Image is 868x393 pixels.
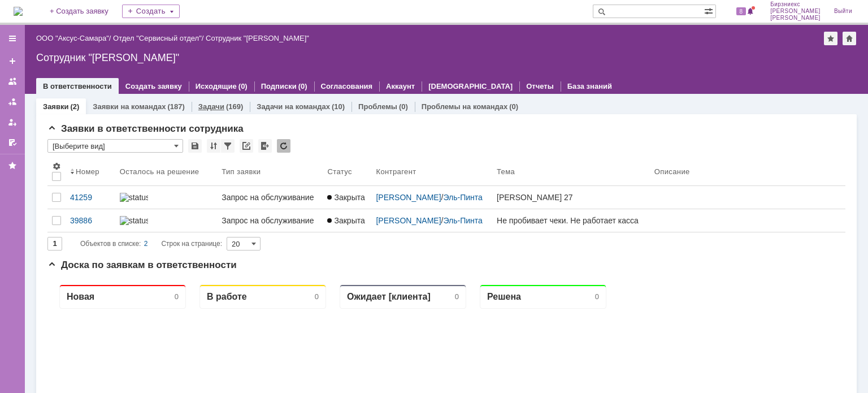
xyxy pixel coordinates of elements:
div: Новая [19,16,47,27]
div: Сохранить вид [188,139,202,153]
div: [PERSON_NAME] 27 [497,193,645,202]
div: (187) [167,102,184,111]
div: / [376,193,488,202]
div: Сотрудник "[PERSON_NAME]" [36,52,857,63]
div: 0 [548,17,552,25]
a: Мои согласования [3,133,21,152]
a: [PERSON_NAME] [376,216,441,225]
a: Задачи [198,102,224,111]
span: Доска по заявкам в ответственности [47,260,237,270]
div: Экспорт списка [258,139,272,153]
a: Отдел "Сервисный отдел" [113,34,202,42]
div: Скопировать ссылку на список [240,139,253,153]
a: Задачи на командах [257,102,330,111]
a: Отчеты [526,82,554,90]
a: Подписки [261,82,297,90]
span: Расширенный поиск [704,5,715,16]
a: Закрыта [323,209,371,232]
a: Заявки в моей ответственности [3,93,21,111]
div: (0) [399,102,408,111]
th: Осталось на решение [115,157,217,186]
div: (0) [238,82,248,90]
a: 39886 [66,209,115,232]
th: Контрагент [371,157,492,186]
a: База знаний [567,82,612,90]
div: Описание [654,167,690,176]
span: Закрыта [327,216,364,225]
a: ООО "Аксус-Самара" [36,34,109,42]
div: (0) [298,82,307,90]
div: 0 [127,17,131,25]
div: Запрос на обслуживание [222,216,318,225]
a: В ответственности [43,82,112,90]
span: Закрыта [327,193,364,202]
div: Фильтрация... [221,139,235,153]
div: Тип заявки [222,167,261,176]
a: Перейти на домашнюю страницу [14,7,23,16]
a: Согласования [321,82,373,90]
a: 41259 [66,186,115,209]
a: Мои заявки [3,113,21,131]
img: statusbar-100 (1).png [120,216,148,225]
a: [PERSON_NAME] [376,193,441,202]
a: [DEMOGRAPHIC_DATA] [428,82,513,90]
a: Запрос на обслуживание [217,186,323,209]
div: Номер [76,167,99,176]
a: Заявки на командах [3,72,21,90]
div: Создать [122,5,180,18]
a: Создать заявку [125,82,182,90]
th: Статус [323,157,371,186]
a: Создать заявку [3,52,21,70]
div: Решена [440,16,474,27]
a: Проблемы [358,102,397,111]
a: Запрос на обслуживание [217,209,323,232]
a: Заявки [43,102,68,111]
div: (169) [226,102,243,111]
div: 2 [144,237,148,251]
div: Добавить в избранное [824,32,837,45]
img: logo [14,7,23,16]
div: Запрос на обслуживание [222,193,318,202]
span: Заявки в ответственности сотрудника [47,123,244,134]
span: Настройки [52,162,61,171]
span: [PERSON_NAME] [770,8,821,15]
span: [PERSON_NAME] [770,15,821,21]
div: Сотрудник "[PERSON_NAME]" [206,34,309,42]
th: Тип заявки [217,157,323,186]
a: Проблемы на командах [422,102,507,111]
div: (10) [332,102,345,111]
a: statusbar-100 (1).png [115,209,217,232]
div: 0 [407,17,411,25]
div: / [113,34,206,42]
div: Ожидает [клиента] [300,16,383,27]
div: Тема [497,167,515,176]
div: 39886 [70,216,111,225]
div: / [36,34,113,42]
div: Сделать домашней страницей [843,32,856,45]
a: Исходящие [196,82,237,90]
th: Тема [492,157,650,186]
a: Эль-Пинта [443,193,482,202]
a: statusbar-100 (1).png [115,186,217,209]
a: Закрыта [323,186,371,209]
div: В работе [159,16,199,27]
a: Заявки на командах [93,102,166,111]
div: Не пробивает чеки. Не работает касса [497,216,645,225]
a: Не пробивает чеки. Не работает касса [492,209,650,232]
div: (0) [509,102,518,111]
div: Контрагент [376,167,416,176]
a: Аккаунт [386,82,415,90]
div: 0 [267,17,271,25]
div: Осталось на решение [120,167,199,176]
span: 8 [736,7,747,15]
div: (2) [70,102,79,111]
div: Обновлять список [277,139,290,153]
a: Эль-Пинта [443,216,482,225]
th: Номер [66,157,115,186]
div: / [376,216,488,225]
span: Бирзниекс [770,1,821,8]
div: Статус [327,167,351,176]
div: 41259 [70,193,111,202]
img: statusbar-100 (1).png [120,193,148,202]
span: Объектов в списке: [80,240,141,248]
